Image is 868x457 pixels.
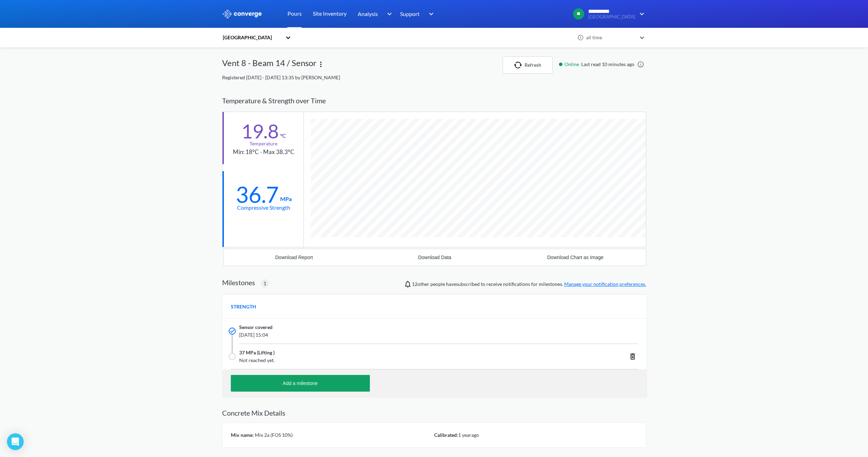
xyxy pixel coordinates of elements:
[400,9,420,18] span: Support
[222,90,646,112] div: Temperature & Strength over Time
[239,356,554,364] span: Not reached yet.
[412,280,646,288] span: people have subscribed to receive notifications for milestones.
[239,349,275,356] span: 37 MPa (Lifting )
[231,432,254,438] span: Mix name:
[263,280,266,287] span: 1
[555,61,646,68] div: Last read 10 minutes ago
[239,323,273,331] span: Sensor covered
[222,9,262,18] img: logo_ewhite.svg
[250,140,277,147] div: Temperature
[547,255,603,260] div: Download Chart as Image
[503,56,553,74] button: Refresh
[404,280,412,288] img: notifications-icon.svg
[317,60,325,69] img: more.svg
[514,62,525,69] img: icon-refresh.svg
[424,10,436,18] img: downArrow.svg
[635,10,646,18] img: downArrow.svg
[222,278,255,287] h2: Milestones
[564,281,646,287] a: Manage your notification preferences.
[275,255,313,260] div: Download Report
[222,74,340,80] span: Registered [DATE] - [DATE] 13:35 by [PERSON_NAME]
[434,432,458,438] span: Calibrated:
[565,61,581,68] span: Online
[7,433,24,450] div: Open Intercom Messenger
[222,409,646,417] h2: Concrete Mix Details
[231,375,370,392] button: Add a milestone
[224,249,365,266] button: Download Report
[237,203,290,212] div: Compressive Strength
[588,14,635,19] span: [GEOGRAPHIC_DATA]
[364,249,505,266] button: Download Data
[505,249,646,266] button: Download Chart as Image
[222,34,282,41] div: [GEOGRAPHIC_DATA]
[458,432,479,438] span: 1 year ago
[412,281,429,287] span: Jonathan Paul, Bailey Bright, Mircea Zagrean, Alaa Bouayed, Conor Owens, Liliana Cortina, Cyrene ...
[239,331,554,339] span: [DATE] 15:04
[222,56,317,74] div: Vent 8 - Beam 14 / Sensor
[358,9,378,18] span: Analysis
[233,147,294,157] div: Min: 18°C - Max 38.3°C
[382,10,394,18] img: downArrow.svg
[577,34,584,41] img: icon-clock.svg
[231,303,256,311] span: STRENGTH
[418,255,452,260] div: Download Data
[254,432,293,438] span: Mix 2a (FOS 10%)
[584,34,636,41] div: all time
[241,122,279,140] div: 19.8
[236,186,279,203] div: 36.7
